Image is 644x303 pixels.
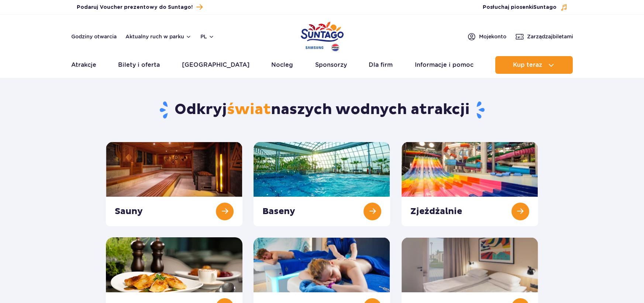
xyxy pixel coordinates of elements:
a: Bilety i oferta [118,56,160,74]
a: Informacje i pomoc [415,56,473,74]
button: pl [200,33,214,40]
span: świat [227,100,271,119]
a: [GEOGRAPHIC_DATA] [182,56,249,74]
button: Aktualny ruch w parku [125,34,192,39]
a: Park of Poland [301,18,344,52]
a: Zarządzajbiletami [515,32,573,41]
span: Zarządzaj biletami [527,33,573,40]
span: Posłuchaj piosenki [483,4,557,11]
a: Sponsorzy [315,56,347,74]
a: Mojekonto [467,32,506,41]
span: Kup teraz [513,62,542,68]
a: Podaruj Voucher prezentowy do Suntago! [77,2,203,12]
button: Kup teraz [495,56,573,74]
span: Podaruj Voucher prezentowy do Suntago! [77,4,193,11]
button: Posłuchaj piosenkiSuntago [483,4,568,11]
a: Dla firm [369,56,393,74]
a: Nocleg [271,56,293,74]
h1: Odkryj naszych wodnych atrakcji [106,100,538,120]
a: Godziny otwarcia [71,33,117,40]
span: Suntago [533,5,557,10]
a: Atrakcje [71,56,96,74]
span: Moje konto [479,33,506,40]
